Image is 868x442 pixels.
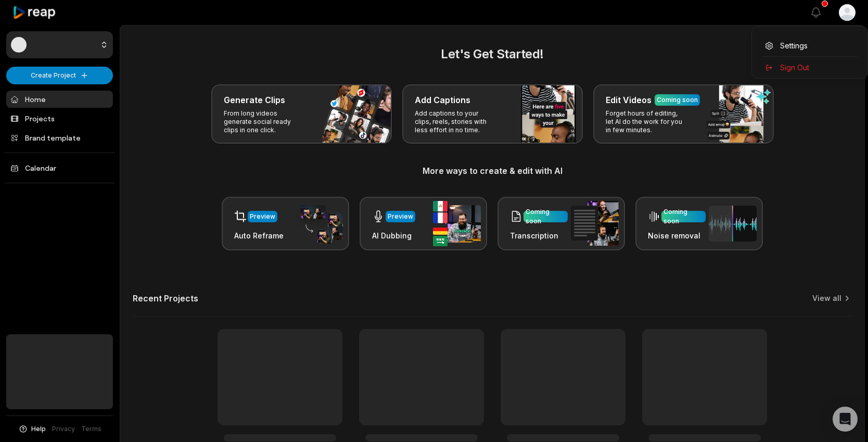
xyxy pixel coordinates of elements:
a: Terms [81,424,101,434]
h3: AI Dubbing [372,230,415,241]
div: Preview [250,212,275,221]
a: Privacy [52,424,75,434]
a: Home [6,91,113,108]
a: View all [812,293,841,304]
img: noise_removal.png [709,206,757,242]
img: transcription.png [571,201,619,246]
div: Coming soon [526,207,566,226]
img: auto_reframe.png [295,204,343,244]
a: Projects [6,110,113,127]
p: Add captions to your clips, reels, stories with less effort in no time. [415,109,495,134]
h3: Edit Videos [606,94,652,106]
p: From long videos generate social ready clips in one click. [224,109,304,134]
h3: Noise removal [648,230,706,241]
div: Coming soon [657,95,698,105]
h2: Recent Projects [133,293,198,304]
h3: Transcription [510,230,568,241]
p: Forget hours of editing, let AI do the work for you in few minutes. [606,109,686,134]
img: ai_dubbing.png [433,201,481,246]
span: Help [31,424,46,434]
h3: More ways to create & edit with AI [133,165,852,177]
button: Create Project [6,67,113,84]
a: Brand template [6,129,113,146]
a: Calendar [6,159,113,176]
h3: Add Captions [415,94,470,106]
span: Sign Out [780,62,809,73]
div: Preview [388,212,413,221]
span: Settings [780,40,808,51]
h3: Auto Reframe [234,230,284,241]
h3: Generate Clips [224,94,285,106]
div: Coming soon [663,207,704,226]
div: Open Intercom Messenger [833,407,858,432]
h2: Let's Get Started! [133,45,852,64]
